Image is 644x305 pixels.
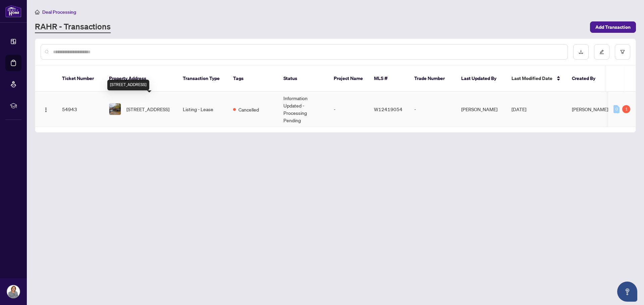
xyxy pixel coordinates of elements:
span: Deal Processing [42,9,76,15]
button: Add Transaction [590,21,636,33]
th: Ticket Number [57,66,104,92]
th: Tags [228,66,278,92]
th: Project Name [328,66,369,92]
td: [PERSON_NAME] [456,92,506,127]
button: filter [615,44,630,60]
span: Last Modified Date [512,75,552,82]
th: Last Updated By [456,66,506,92]
th: Created By [567,66,607,92]
img: Logo [43,107,49,112]
span: home [35,10,40,14]
span: download [579,50,583,54]
td: Listing - Lease [177,92,228,127]
div: [STREET_ADDRESS] [107,80,149,90]
img: Profile Icon [7,285,20,298]
span: [STREET_ADDRESS] [126,105,169,113]
span: [DATE] [512,106,526,112]
td: 54943 [57,92,104,127]
td: Information Updated - Processing Pending [278,92,328,127]
td: - [328,92,369,127]
span: Add Transaction [595,22,631,32]
span: [PERSON_NAME] [572,106,608,112]
button: Logo [41,104,51,115]
div: 1 [622,105,630,113]
th: Property Address [104,66,177,92]
th: Status [278,66,328,92]
span: edit [599,50,604,54]
img: thumbnail-img [109,103,121,115]
th: Last Modified Date [506,66,567,92]
th: MLS # [369,66,409,92]
span: filter [620,50,625,54]
th: Trade Number [409,66,456,92]
button: Open asap [617,282,637,302]
img: logo [5,5,21,17]
span: Cancelled [238,106,259,113]
th: Transaction Type [177,66,228,92]
div: 0 [613,105,620,113]
a: RAHR - Transactions [35,21,111,33]
span: W12419054 [374,106,402,112]
button: download [573,44,589,60]
td: - [409,92,456,127]
button: edit [594,44,609,60]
